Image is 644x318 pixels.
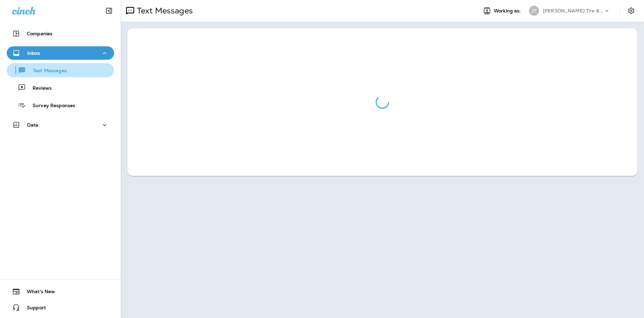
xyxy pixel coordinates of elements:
[20,305,46,313] span: Support
[26,103,75,109] p: Survey Responses
[26,68,67,74] p: Text Messages
[543,8,603,13] p: [PERSON_NAME] Tire & Auto
[7,63,114,77] button: Text Messages
[494,8,522,14] span: Working as:
[7,81,114,95] button: Reviews
[7,301,114,314] button: Support
[20,289,55,297] span: What's New
[134,6,193,16] p: Text Messages
[7,118,114,132] button: Data
[26,85,52,92] p: Reviews
[27,31,52,36] p: Companies
[7,285,114,298] button: What's New
[27,50,40,56] p: Inbox
[7,98,114,112] button: Survey Responses
[100,4,118,17] button: Collapse Sidebar
[27,122,39,128] p: Data
[7,46,114,60] button: Inbox
[625,5,637,17] button: Settings
[7,27,114,40] button: Companies
[529,6,539,16] div: JT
